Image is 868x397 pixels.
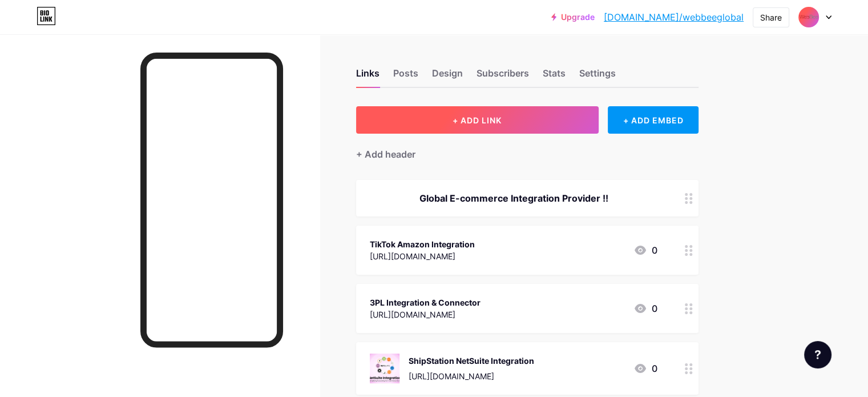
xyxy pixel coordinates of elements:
a: Upgrade [551,13,595,22]
div: Global E-commerce Integration Provider !! [370,191,657,205]
div: [URL][DOMAIN_NAME] [409,370,534,382]
div: Share [760,11,782,23]
button: + ADD LINK [356,106,599,134]
img: ShipStation NetSuite Integration [370,354,399,383]
div: Settings [579,66,616,87]
div: TikTok Amazon Integration [370,238,475,250]
div: Subscribers [477,66,529,87]
div: 0 [633,302,657,315]
div: Links [356,66,380,87]
span: + ADD LINK [453,115,502,125]
div: [URL][DOMAIN_NAME] [370,250,475,262]
div: Design [432,66,463,87]
div: 0 [633,243,657,257]
a: [DOMAIN_NAME]/webbeeglobal [604,10,744,24]
img: webbeeglobal [798,6,819,28]
div: Posts [393,66,418,87]
div: + Add header [356,147,415,161]
div: 3PL Integration & Connector [370,296,481,308]
div: 0 [633,362,657,375]
div: Stats [543,66,566,87]
div: ShipStation NetSuite Integration [409,355,534,367]
div: + ADD EMBED [608,106,699,134]
div: [URL][DOMAIN_NAME] [370,308,481,320]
